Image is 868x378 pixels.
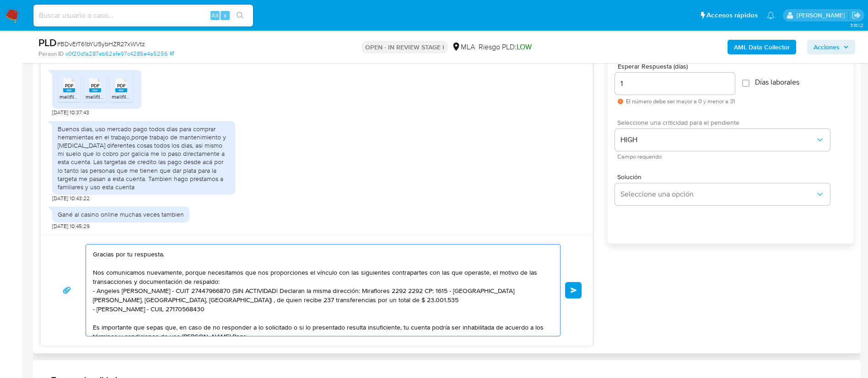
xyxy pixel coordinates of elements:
span: Alt [211,11,219,20]
div: Gané al casino online muchas veces tambien [58,210,184,218]
span: melifile4136100867184921389.pdf [86,93,167,101]
p: maria.acosta@mercadolibre.com [797,11,848,20]
a: Salir [852,11,861,20]
span: Accesos rápidos [706,11,758,20]
span: [DATE] 10:45:29 [52,223,90,230]
span: Esperar Respuesta (días) [618,63,738,70]
span: melifile5481873995484637132.pdf [112,93,196,101]
textarea: Buenas tardes, Gracias por tu respuesta. Nos comunicamos nuevamente, porque necesitamos que nos p... [93,245,549,336]
span: 3.161.2 [850,21,863,29]
span: El número debe ser mayor a 0 y menor a 31 [626,98,735,105]
span: s [224,11,226,20]
span: Seleccione una opción [620,190,815,199]
span: [DATE] 10:43:22 [52,195,90,202]
span: Días laborales [755,78,799,87]
span: Acciones [814,40,840,54]
a: c0f20d1a287eb62afe97c4285e4a5256 [65,50,174,58]
span: PDF [91,83,100,89]
p: OPEN - IN REVIEW STAGE I [361,41,448,53]
span: LOW [517,42,532,52]
input: days_to_wait [615,78,735,90]
span: Solución [617,174,832,180]
span: Seleccione una criticidad para el pendiente [617,119,832,126]
div: MLA [452,42,475,52]
b: AML Data Collector [734,40,790,54]
span: Campo requerido [617,154,832,159]
input: Días laborales [742,80,749,87]
a: Notificaciones [767,11,775,19]
input: Buscar usuario o caso... [33,10,253,21]
span: PDF [65,83,74,89]
span: Enviar [571,287,577,293]
button: Enviar [565,282,582,298]
button: Seleccione una opción [615,183,830,205]
button: HIGH [615,129,830,151]
b: PLD [38,35,57,50]
span: # BDvErT61bYU5ybHZR27xWVtz [57,39,145,48]
span: Riesgo PLD: [479,42,532,52]
span: melifile2108284018071431813.pdf [59,93,140,101]
button: AML Data Collector [728,40,796,54]
button: Acciones [807,40,855,54]
span: [DATE] 10:37:43 [52,109,89,116]
span: HIGH [620,135,815,144]
span: PDF [117,83,126,89]
div: Buenos dias, uso mercado pago todos dias para comprar herramientas en el trabajo,porqe trabajo de... [58,125,230,192]
b: Person ID [38,50,64,58]
button: search-icon [231,9,249,22]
